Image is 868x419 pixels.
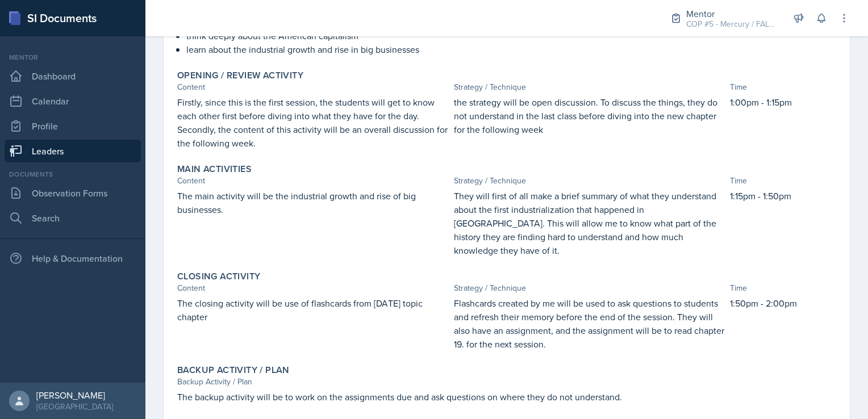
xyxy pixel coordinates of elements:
div: Mentor [5,52,141,62]
p: Firstly, since this is the first session, the students will get to know each other first before d... [177,95,449,123]
div: [PERSON_NAME] [36,389,113,401]
a: Search [5,207,141,229]
a: Dashboard [5,65,141,87]
p: They will first of all make a brief summary of what they understand about the first industrializa... [454,189,726,257]
div: Mentor [686,7,777,20]
p: Flashcards created by me will be used to ask questions to students and refresh their memory befor... [454,296,726,351]
label: Main Activities [177,164,252,175]
a: Observation Forms [5,182,141,204]
a: Calendar [5,90,141,112]
p: Secondly, the content of this activity will be an overall discussion for the following week. [177,123,449,150]
p: The closing activity will be use of flashcards from [DATE] topic chapter [177,296,449,324]
div: Content [177,282,449,294]
label: Closing Activity [177,271,260,282]
p: The main activity will be the industrial growth and rise of big businesses. [177,189,449,216]
div: Time [730,175,836,187]
div: Time [730,81,836,93]
div: Time [730,282,836,294]
div: [GEOGRAPHIC_DATA] [36,401,113,412]
p: 1:00pm - 1:15pm [730,95,836,109]
p: 1:15pm - 1:50pm [730,189,836,203]
p: learn about the industrial growth and rise in big businesses [186,43,836,56]
div: Help & Documentation [5,247,141,270]
p: The backup activity will be to work on the assignments due and ask questions on where they do not... [177,390,836,404]
a: Leaders [5,140,141,162]
label: Backup Activity / Plan [177,364,290,376]
div: Documents [5,169,141,179]
div: Content [177,175,449,187]
div: COP #5 - Mercury / FALL 2025 [686,18,777,30]
div: Strategy / Technique [454,81,726,93]
div: Content [177,81,449,93]
div: Strategy / Technique [454,175,726,187]
label: Opening / Review Activity [177,70,303,81]
a: Profile [5,115,141,137]
p: 1:50pm - 2:00pm [730,296,836,310]
div: Backup Activity / Plan [177,376,836,388]
div: Strategy / Technique [454,282,726,294]
p: the strategy will be open discussion. To discuss the things, they do not understand in the last c... [454,95,726,136]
